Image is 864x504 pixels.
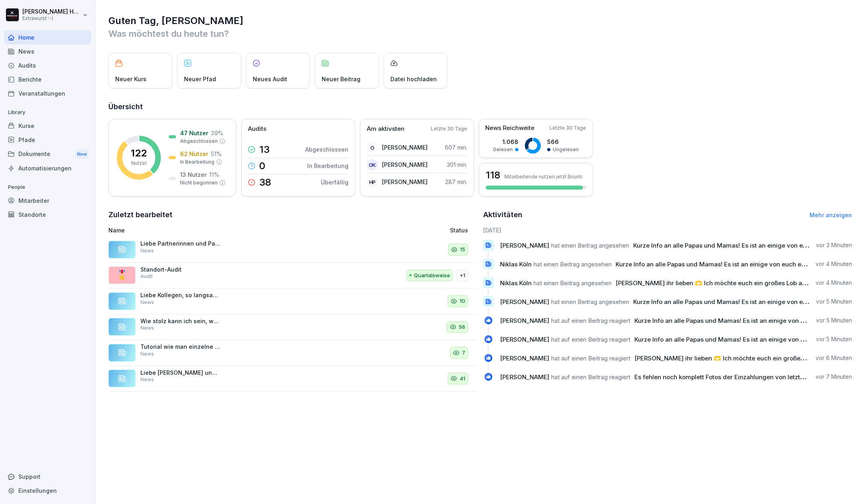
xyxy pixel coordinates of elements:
p: 287 min. [445,178,467,186]
p: Neuer Kurs [115,75,146,83]
span: hat einen Beitrag angesehen [534,279,612,287]
p: People [4,181,91,194]
p: Nutzer [131,160,147,167]
p: Ungelesen [553,146,579,153]
a: Tutorial wie man einzelne Personengruppen in Bounti auswählt, um Informationen zum Beispiel nicht... [108,340,478,366]
p: Mitarbeitende nutzen jetzt Bounti [504,174,582,180]
p: 566 [547,138,579,146]
a: Pfade [4,133,91,147]
span: [PERSON_NAME] [500,373,549,381]
p: Abgeschlossen [180,138,218,145]
p: Gelesen [493,146,513,153]
p: vor 4 Minuten [816,260,852,268]
p: Neuer Beitrag [322,75,360,83]
div: New [75,150,89,159]
p: [PERSON_NAME] [382,178,428,186]
div: News [4,44,91,58]
div: OK [367,159,378,170]
p: Standort-Audit [140,266,220,273]
a: Liebe Kollegen, so langsam werden die Tage wieder dunkler und das schlechte Wetter kommt näher. B... [108,288,478,314]
div: Home [4,30,91,44]
p: Nicht begonnen [180,179,218,186]
p: 13 [259,145,270,154]
a: Veranstaltungen [4,86,91,100]
p: +1 [460,272,465,280]
div: Berichte [4,72,91,86]
p: News [140,299,154,306]
span: [PERSON_NAME] [500,242,549,249]
p: Letzte 30 Tage [431,125,467,132]
h2: Zuletzt bearbeitet [108,209,478,220]
p: Datei hochladen [390,75,437,83]
span: hat auf einen Beitrag reagiert [551,354,630,362]
p: vor 5 Minuten [816,298,852,306]
p: 51 % [211,150,222,158]
p: Extrawurst :-) [22,16,81,21]
a: Audits [4,58,91,72]
p: News [140,324,154,332]
div: O [367,142,378,153]
p: vor 4 Minuten [816,279,852,287]
p: 1.068 [493,138,518,146]
span: Niklas Köln [500,260,532,268]
div: Automatisierungen [4,161,91,175]
p: 62 Nutzer [180,150,208,158]
p: Abgeschlossen [305,145,348,154]
p: 47 Nutzer [180,129,208,137]
p: Quartalsweise [414,272,450,280]
p: News [140,247,154,254]
span: hat einen Beitrag angesehen [534,260,612,268]
p: 🎖️ [116,268,128,282]
p: 122 [131,148,147,158]
div: Kurse [4,119,91,133]
p: Tutorial wie man einzelne Personengruppen in Bounti auswählt, um Informationen zum Beispiel nicht... [140,343,220,350]
p: 56 [459,323,465,331]
h6: [DATE] [483,226,852,234]
p: vor 5 Minuten [816,316,852,324]
span: hat auf einen Beitrag reagiert [551,336,630,343]
a: Standorte [4,208,91,222]
p: Liebe [PERSON_NAME] und Kollegen, ein paar Wochen arbeiten wir nun nach den neuen Vorgaben der "B... [140,369,220,376]
p: News [140,376,154,383]
p: Was möchtest du heute tun? [108,27,852,40]
span: hat auf einen Beitrag reagiert [551,373,630,381]
p: News Reichweite [485,124,534,133]
div: Support [4,470,91,484]
a: Wie stolz kann ich sein, wenn ich höre wie toll Ihr die App empfehlt?! Ganz großes Kompliment kon... [108,314,478,340]
a: Einstellungen [4,484,91,498]
p: Liebe Partnerinnen und Partner, ich finde es klasse, was wir alles in den letzten Wochen umgesetz... [140,240,220,247]
span: [PERSON_NAME] [500,336,549,343]
p: Audits [248,124,266,134]
p: [PERSON_NAME] [382,143,428,152]
p: Liebe Kollegen, so langsam werden die Tage wieder dunkler und das schlechte Wetter kommt näher. B... [140,292,220,299]
p: 607 min. [445,143,467,152]
p: Audit [140,273,153,280]
p: 10 [460,297,465,305]
p: vor 3 Minuten [816,241,852,249]
p: vor 5 Minuten [816,335,852,343]
p: Neuer Pfad [184,75,216,83]
p: Status [450,226,468,234]
p: Letzte 30 Tage [550,124,586,132]
p: 39 % [211,129,223,137]
a: DokumenteNew [4,147,91,162]
p: vor 6 Minuten [816,354,852,362]
p: [PERSON_NAME] Hagebaum [22,8,81,15]
div: Dokumente [4,147,91,162]
h2: Aktivitäten [483,209,522,220]
p: 13 Nutzer [180,170,207,179]
span: hat einen Beitrag angesehen [551,242,629,249]
p: 11 % [209,170,219,179]
span: [PERSON_NAME] [500,298,549,306]
p: 38 [259,178,271,187]
a: Mehr anzeigen [810,212,852,218]
p: Library [4,106,91,119]
p: Name [108,226,342,234]
h1: Guten Tag, [PERSON_NAME] [108,14,852,27]
p: 301 min. [447,160,467,169]
p: In Bearbeitung [307,162,348,170]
